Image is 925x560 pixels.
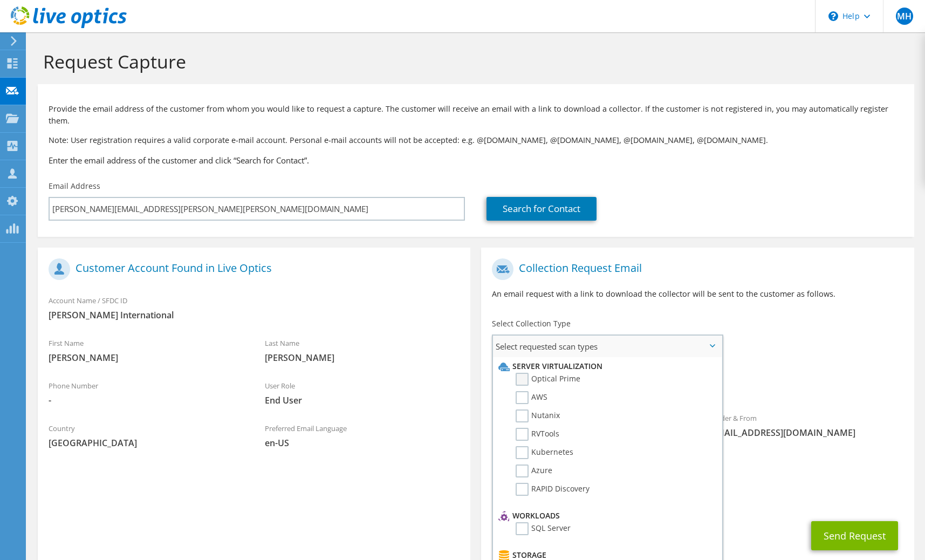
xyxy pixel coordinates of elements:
div: User Role [254,374,470,412]
svg: \n [828,11,838,21]
label: Email Address [49,181,100,192]
div: Account Name / SFDC ID [38,289,470,326]
span: en-US [265,437,460,449]
label: Kubernetes [516,446,573,459]
a: Search for Contact [487,197,597,221]
div: CC & Reply To [481,473,914,510]
label: RVTools [516,428,559,441]
span: Select requested scan types [493,336,722,357]
div: To [481,407,697,468]
span: [PERSON_NAME] [49,352,243,364]
p: Note: User registration requires a valid corporate e-mail account. Personal e-mail accounts will ... [49,134,903,146]
h1: Collection Request Email [492,258,897,280]
p: An email request with a link to download the collector will be sent to the customer as follows. [492,288,903,300]
label: Select Collection Type [492,318,571,329]
h1: Request Capture [43,50,903,73]
div: Sender & From [698,407,914,444]
label: AWS [516,391,547,404]
label: Azure [516,465,552,477]
li: Server Virtualization [496,360,716,373]
p: Provide the email address of the customer from whom you would like to request a capture. The cust... [49,103,903,127]
div: First Name [38,332,254,369]
label: Optical Prime [516,373,580,386]
button: Send Request [811,521,898,550]
span: [EMAIL_ADDRESS][DOMAIN_NAME] [709,427,903,439]
label: RAPID Discovery [516,483,590,496]
div: Preferred Email Language [254,417,470,454]
span: [PERSON_NAME] International [49,309,460,321]
h1: Customer Account Found in Live Optics [49,258,454,280]
div: Country [38,417,254,454]
span: [GEOGRAPHIC_DATA] [49,437,243,449]
label: Nutanix [516,409,560,422]
span: - [49,394,243,406]
span: [PERSON_NAME] [265,352,460,364]
h3: Enter the email address of the customer and click “Search for Contact”. [49,154,903,166]
span: MH [896,8,913,25]
li: Workloads [496,509,716,522]
div: Last Name [254,332,470,369]
div: Requested Collections [481,361,914,401]
span: End User [265,394,460,406]
label: SQL Server [516,522,571,535]
div: Phone Number [38,374,254,412]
